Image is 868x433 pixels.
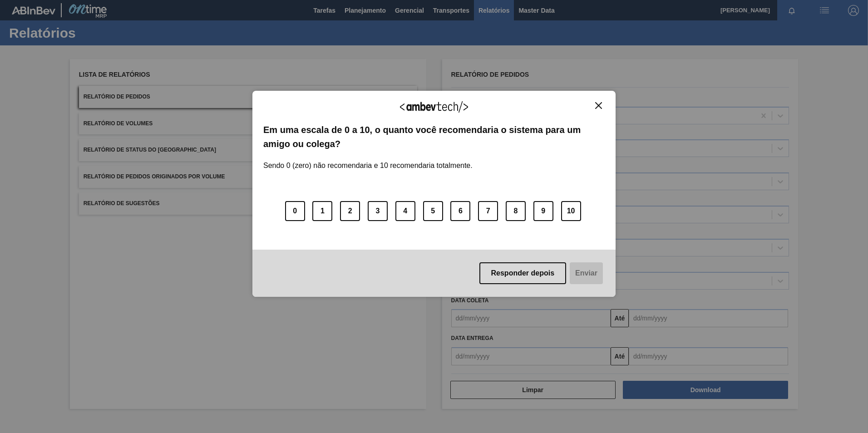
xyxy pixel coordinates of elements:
[506,201,526,221] button: 8
[263,123,605,151] label: Em uma escala de 0 a 10, o quanto você recomendaria o sistema para um amigo ou colega?
[533,201,553,221] button: 9
[263,151,473,170] label: Sendo 0 (zero) não recomendaria e 10 recomendaria totalmente.
[400,101,468,113] img: Logo Ambevtech
[479,262,567,284] button: Responder depois
[423,201,443,221] button: 5
[561,201,581,221] button: 10
[312,201,332,221] button: 1
[592,102,605,109] button: Close
[285,201,305,221] button: 0
[595,102,602,109] img: Close
[395,201,415,221] button: 4
[340,201,360,221] button: 2
[368,201,388,221] button: 3
[478,201,498,221] button: 7
[450,201,470,221] button: 6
